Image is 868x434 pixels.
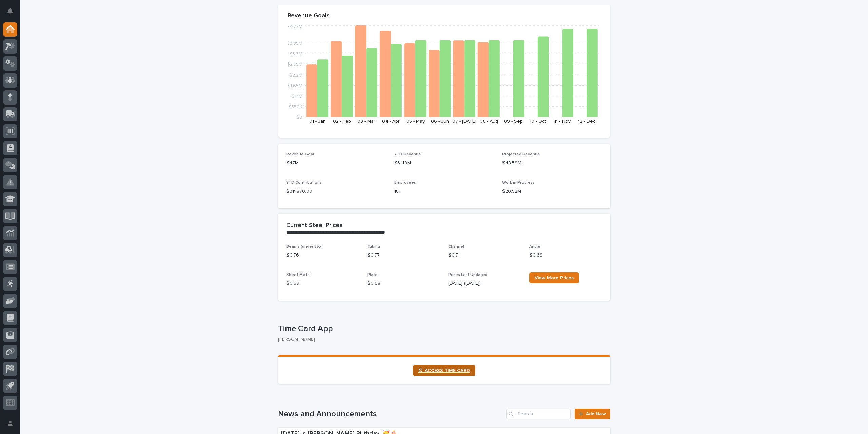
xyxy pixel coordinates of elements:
[529,272,579,283] a: View More Prices
[333,119,351,124] text: 02 - Feb
[367,280,440,287] p: $ 0.68
[367,273,378,277] span: Plate
[394,181,416,185] span: Employees
[431,119,449,124] text: 06 - Jun
[575,409,610,419] a: Add New
[448,252,521,259] p: $ 0.71
[289,73,302,77] tspan: $2.2M
[529,252,602,259] p: $ 0.69
[586,412,606,416] span: Add New
[578,119,595,124] text: 12 - Dec
[287,41,302,46] tspan: $3.85M
[278,324,608,334] p: Time Card App
[502,188,602,195] p: $20.52M
[394,188,494,195] p: 181
[286,245,323,249] span: Beams (under 55#)
[448,280,521,287] p: [DATE] ([DATE])
[287,24,302,29] tspan: $4.77M
[480,119,498,124] text: 08 - Aug
[394,159,494,167] p: $31.19M
[287,83,302,88] tspan: $1.65M
[502,159,602,167] p: $48.59M
[506,409,571,419] input: Search
[287,62,302,67] tspan: $2.75M
[286,188,386,195] p: $ 311,870.00
[286,181,322,185] span: YTD Contributions
[413,365,475,376] a: ⏲ ACCESS TIME CARD
[448,245,464,249] span: Channel
[309,119,326,124] text: 01 - Jan
[286,152,314,156] span: Revenue Goal
[278,409,504,419] h1: News and Announcements
[288,104,302,109] tspan: $550K
[286,222,342,229] h2: Current Steel Prices
[8,8,17,19] div: Notifications
[406,119,425,124] text: 05 - May
[418,368,470,373] span: ⏲ ACCESS TIME CARD
[367,252,440,259] p: $ 0.77
[289,52,302,56] tspan: $3.3M
[535,276,574,280] span: View More Prices
[529,245,540,249] span: Angle
[286,280,359,287] p: $ 0.59
[3,4,17,18] button: Notifications
[530,119,546,124] text: 10 - Oct
[452,119,476,124] text: 07 - [DATE]
[382,119,400,124] text: 04 - Apr
[286,273,311,277] span: Sheet Metal
[554,119,571,124] text: 11 - Nov
[296,115,302,120] tspan: $0
[502,152,540,156] span: Projected Revenue
[448,273,487,277] span: Prices Last Updated
[357,119,375,124] text: 03 - Mar
[286,252,359,259] p: $ 0.76
[367,245,380,249] span: Tubing
[292,94,302,98] tspan: $1.1M
[502,181,535,185] span: Work in Progress
[504,119,523,124] text: 09 - Sep
[394,152,421,156] span: YTD Revenue
[278,337,605,342] p: [PERSON_NAME]
[286,159,386,167] p: $47M
[288,12,601,20] p: Revenue Goals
